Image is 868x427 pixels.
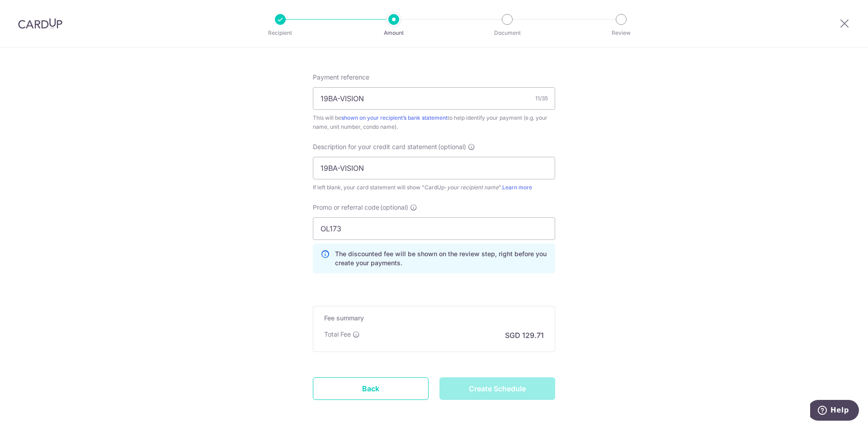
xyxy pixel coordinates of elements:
[438,142,466,151] span: (optional)
[313,183,555,192] div: If left blank, your card statement will show "CardUp- ".
[341,114,448,121] a: shown on your recipient’s bank statement
[324,330,351,339] p: Total Fee
[505,330,544,341] p: SGD 129.71
[247,28,314,38] p: Recipient
[313,157,555,179] input: Example: Rent
[380,203,408,212] span: (optional)
[324,314,544,323] h5: Fee summary
[474,28,541,38] p: Document
[502,184,532,191] a: Learn more
[360,28,427,38] p: Amount
[535,94,548,103] div: 11/35
[588,28,655,38] p: Review
[335,249,547,267] p: The discounted fee will be shown on the review step, right before you create your payments.
[18,18,62,29] img: CardUp
[313,377,429,400] a: Back
[313,113,555,131] div: This will be to help identify your payment (e.g. your name, unit number, condo name).
[447,184,499,191] i: your recipient name
[313,73,369,82] span: Payment reference
[313,142,437,151] span: Description for your credit card statement
[313,203,379,212] span: Promo or referral code
[810,400,859,422] iframe: Opens a widget where you can find more information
